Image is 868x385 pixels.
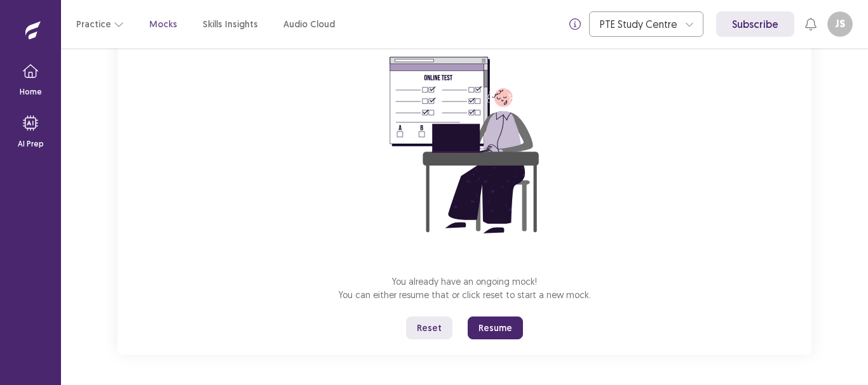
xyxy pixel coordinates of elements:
[827,11,853,37] button: JS
[339,275,591,301] p: You already have an ongoing mock! You can either resume that or click reset to start a new mock.
[716,11,794,37] a: Subscribe
[203,18,258,31] a: Skills Insights
[350,31,579,259] img: attend-mock
[600,12,679,36] div: PTE Study Centre
[20,86,42,98] p: Home
[76,13,124,36] button: Practice
[149,18,177,31] a: Mocks
[18,138,44,150] p: AI Prep
[283,18,335,31] a: Audio Cloud
[406,316,452,339] button: Reset
[564,13,587,36] button: info
[468,316,523,339] button: Resume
